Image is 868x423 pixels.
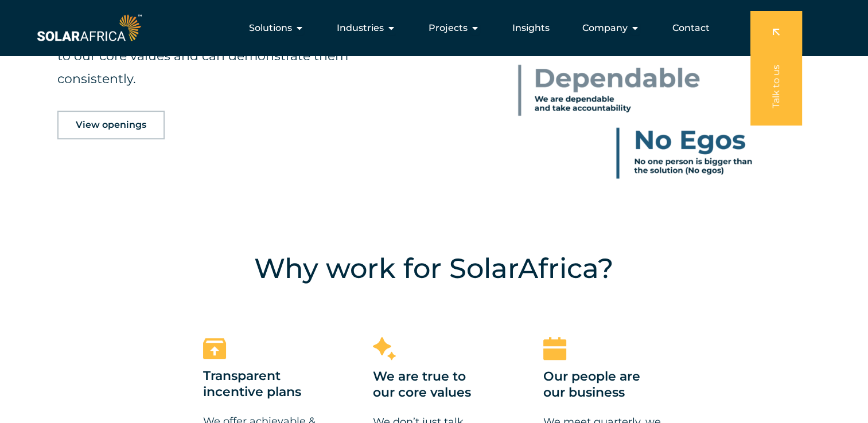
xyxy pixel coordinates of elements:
div: Menu Toggle [144,17,719,40]
nav: Menu [144,17,719,40]
h3: Our people are our business [543,369,665,402]
h3: Transparent incentive plans [203,368,325,401]
a: View openings [57,111,165,139]
h4: Why work for SolarAfrica? [164,248,704,288]
span: Company [582,21,628,35]
span: Solutions [249,21,292,35]
span: We hire, review and reward according to our core values. All applicants must ensure they are alig... [57,2,379,87]
span: Industries [337,21,384,35]
span: Projects [429,21,468,35]
a: Contact [672,21,710,35]
span: View openings [76,120,146,130]
h3: We are true to our core values [373,369,495,402]
a: Insights [512,21,550,35]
